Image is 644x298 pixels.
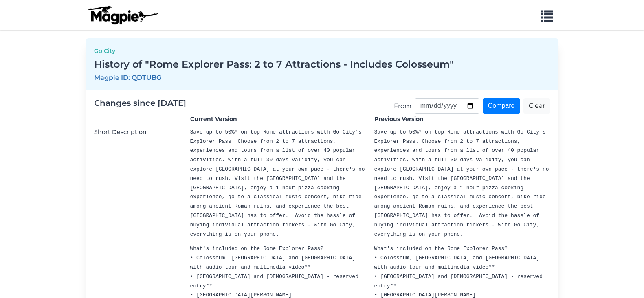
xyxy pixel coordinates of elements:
[374,245,508,252] span: What's included on the Rome Explorer Pass?
[190,292,292,298] span: • [GEOGRAPHIC_DATA][PERSON_NAME]
[374,274,546,289] span: • [GEOGRAPHIC_DATA] and [DEMOGRAPHIC_DATA] - reserved entry**
[374,114,550,123] dd: Previous Version
[374,255,543,270] span: • Colosseum, [GEOGRAPHIC_DATA] and [GEOGRAPHIC_DATA] with audio tour and multimedia video**
[523,98,550,114] a: Clear
[190,129,368,237] span: Save up to 50%* on top Rome attractions with Go City's Explorer Pass. Choose from 2 to 7 attracti...
[190,274,362,289] span: • [GEOGRAPHIC_DATA] and [DEMOGRAPHIC_DATA] - reserved entry**
[190,114,366,123] dd: Current Version
[94,98,186,108] span: Changes since [DATE]
[483,98,520,114] input: Compare
[394,101,411,112] label: From
[86,5,159,25] img: logo-ab69f6fb50320c5b225c76a69d11143b.png
[374,292,476,298] span: • [GEOGRAPHIC_DATA][PERSON_NAME]
[94,46,550,55] a: Go City
[190,245,324,252] span: What's included on the Rome Explorer Pass?
[190,255,358,270] span: • Colosseum, [GEOGRAPHIC_DATA] and [GEOGRAPHIC_DATA] with audio tour and multimedia video**
[374,129,552,237] span: Save up to 50%* on top Rome attractions with Go City's Explorer Pass. Choose from 2 to 7 attracti...
[94,74,550,81] h5: Magpie ID: QDTUBG
[94,59,550,70] h3: History of "Rome Explorer Pass: 2 to 7 Attractions - Includes Colosseum"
